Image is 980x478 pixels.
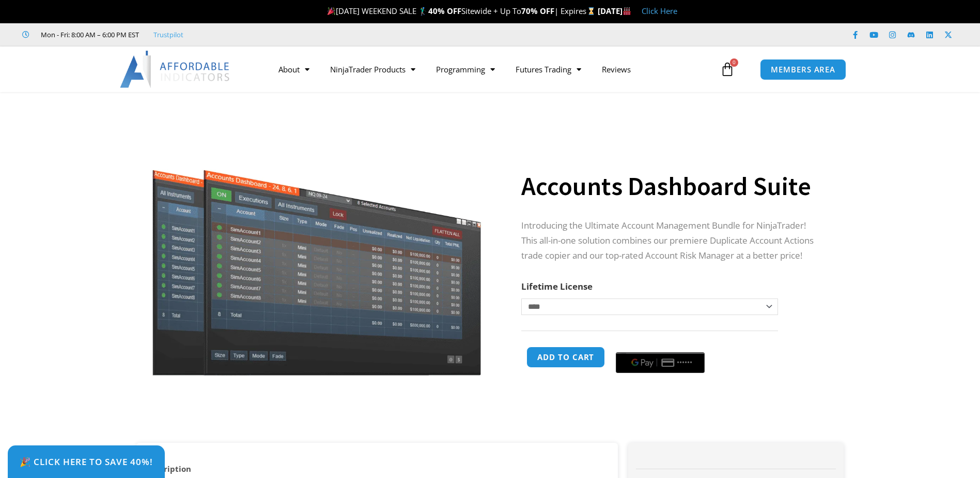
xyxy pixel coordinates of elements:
label: Lifetime License [521,280,593,292]
span: [DATE] WEEKEND SALE 🏌️‍♂️ Sitewide + Up To | Expires [325,6,597,16]
a: 🎉 Click Here to save 40%! [8,445,165,478]
a: About [268,57,320,81]
a: Futures Trading [505,57,592,81]
h1: Accounts Dashboard Suite [521,168,823,204]
img: Screenshot 2024-08-26 155710eeeee | Affordable Indicators – NinjaTrader [151,110,483,376]
span: Mon - Fri: 8:00 AM – 6:00 PM EST [38,28,139,41]
span: 0 [730,58,738,67]
img: LogoAI | Affordable Indicators – NinjaTrader [120,51,231,88]
img: ⌛ [587,7,595,15]
a: 0 [705,54,750,84]
span: 🎉 Click Here to save 40%! [20,457,153,466]
a: MEMBERS AREA [760,59,846,80]
p: Introducing the Ultimate Account Management Bundle for NinjaTrader! This all-in-one solution comb... [521,218,823,263]
a: NinjaTrader Products [320,57,426,81]
button: Buy with GPay [616,352,705,373]
img: 🎉 [328,7,335,15]
a: Reviews [592,57,641,81]
strong: 40% OFF [428,6,461,16]
a: Trustpilot [153,28,183,41]
button: Add to cart [526,347,605,368]
img: 🏭 [623,7,631,15]
span: MEMBERS AREA [771,66,835,73]
strong: 70% OFF [521,6,554,16]
strong: [DATE] [598,6,631,16]
a: Click Here [642,6,677,16]
text: •••••• [677,359,693,366]
nav: Menu [268,57,718,81]
iframe: Secure payment input frame [614,345,707,346]
a: Programming [426,57,505,81]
